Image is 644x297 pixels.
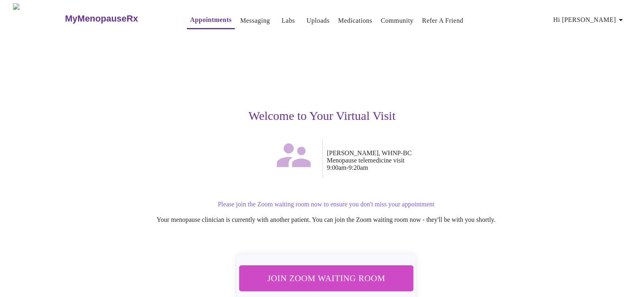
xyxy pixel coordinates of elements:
[72,109,572,123] h3: Welcome to Your Virtual Visit
[80,201,572,208] p: Please join the Zoom waiting room now to ensure you don't miss your appointment
[307,15,330,26] a: Uploads
[64,4,171,33] a: MyMenopauseRx
[419,13,467,29] button: Refer a Friend
[239,265,413,291] button: Join Zoom Waiting Room
[304,13,333,29] button: Uploads
[381,15,414,26] a: Community
[13,3,64,34] img: MyMenopauseRx Logo
[338,15,372,26] a: Medications
[190,14,232,26] a: Appointments
[550,12,629,28] button: Hi [PERSON_NAME]
[65,13,138,24] h3: MyMenopauseRx
[237,13,273,29] button: Messaging
[282,15,295,26] a: Labs
[275,13,301,29] button: Labs
[335,13,375,29] button: Medications
[240,15,270,26] a: Messaging
[187,12,235,29] button: Appointments
[377,13,417,29] button: Community
[249,271,402,286] span: Join Zoom Waiting Room
[422,15,464,26] a: Refer a Friend
[80,216,572,223] p: Your menopause clinician is currently with another patient. You can join the Zoom waiting room no...
[553,14,626,26] span: Hi [PERSON_NAME]
[327,150,572,171] p: [PERSON_NAME], WHNP-BC Menopause telemedicine visit 9:00am - 9:20am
